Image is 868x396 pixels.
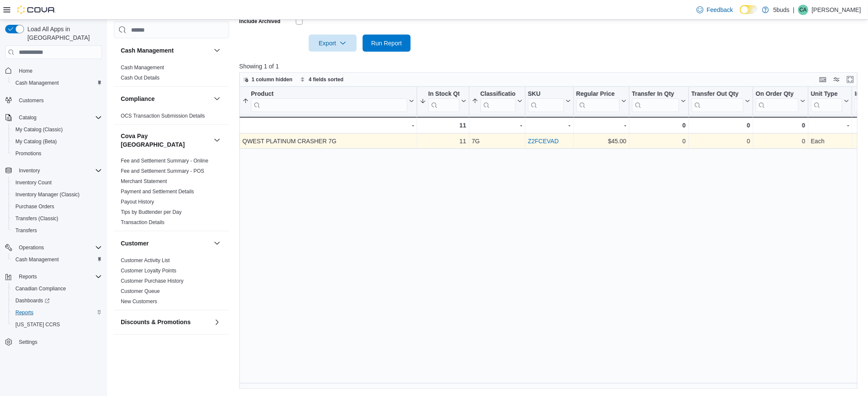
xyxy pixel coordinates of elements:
[12,296,53,306] a: Dashboards
[691,136,750,146] div: 0
[12,225,102,236] span: Transfers
[428,90,459,98] div: In Stock Qty
[121,112,205,119] span: OCS Transaction Submission Details
[9,254,105,266] button: Cash Management
[9,319,105,331] button: [US_STATE] CCRS
[121,209,182,215] a: Tips by Budtender per Day
[15,191,80,198] span: Inventory Manager (Classic)
[818,74,828,85] button: Keyboard shortcuts
[811,136,850,146] div: Each
[121,46,174,55] h3: Cash Management
[12,225,40,236] a: Transfers
[121,318,191,327] h3: Discounts & Promotions
[5,61,102,370] nav: Complex example
[2,271,105,283] button: Reports
[691,120,750,130] div: 0
[121,178,167,184] a: Merchant Statement
[15,256,59,263] span: Cash Management
[114,111,229,124] div: Compliance
[121,189,194,195] a: Payment and Settlement Details
[121,64,164,71] span: Cash Management
[632,90,679,98] div: Transfer In Qty
[9,124,105,136] button: My Catalog (Classic)
[15,321,60,328] span: [US_STATE] CCRS
[19,244,44,251] span: Operations
[2,336,105,348] button: Settings
[212,317,222,328] button: Discounts & Promotions
[12,201,102,212] span: Purchase Orders
[2,242,105,254] button: Operations
[15,227,37,234] span: Transfers
[9,307,105,319] button: Reports
[252,76,292,83] span: 1 column hidden
[15,297,50,304] span: Dashboards
[121,219,164,226] span: Transaction Details
[15,337,102,347] span: Settings
[242,136,414,146] div: QWEST PLATINUM CRASHER 7G
[811,120,850,130] div: -
[12,284,102,294] span: Canadian Compliance
[114,156,229,231] div: Cova Pay [GEOGRAPHIC_DATA]
[12,136,60,147] a: My Catalog (Beta)
[9,189,105,201] button: Inventory Manager (Classic)
[800,5,807,15] span: CA
[121,278,184,284] a: Customer Purchase History
[480,90,515,98] div: Classification
[15,285,66,292] span: Canadian Compliance
[314,35,352,52] span: Export
[12,296,102,306] span: Dashboards
[15,95,47,106] a: Customers
[12,177,55,188] a: Inventory Count
[12,189,102,200] span: Inventory Manager (Classic)
[121,65,164,71] a: Cash Management
[12,254,62,265] a: Cash Management
[15,337,41,347] a: Settings
[15,242,102,253] span: Operations
[15,150,42,157] span: Promotions
[121,268,176,274] a: Customer Loyalty Points
[756,120,805,130] div: 0
[121,298,157,304] a: New Customers
[121,198,154,205] span: Payout History
[832,74,842,85] button: Display options
[121,239,210,248] button: Customer
[251,90,407,112] div: Product
[9,283,105,295] button: Canadian Compliance
[121,95,210,103] button: Compliance
[121,113,205,119] a: OCS Transaction Submission Details
[740,14,740,15] span: Dark Mode
[297,74,347,85] button: 4 fields sorted
[12,148,102,159] span: Promotions
[309,76,343,83] span: 4 fields sorted
[632,120,686,130] div: 0
[121,95,155,103] h3: Compliance
[471,136,522,146] div: 7G
[12,124,102,135] span: My Catalog (Classic)
[420,136,466,146] div: 11
[15,309,33,316] span: Reports
[471,120,522,130] div: -
[121,74,160,81] span: Cash Out Details
[121,199,154,205] a: Payout History
[528,120,570,130] div: -
[9,201,105,213] button: Purchase Orders
[121,288,160,295] span: Customer Queue
[2,112,105,124] button: Catalog
[15,272,40,282] button: Reports
[121,257,170,263] a: Customer Activity List
[2,165,105,177] button: Inventory
[121,168,204,174] a: Fee and Settlement Summary - POS
[420,90,466,112] button: In Stock Qty
[12,307,37,318] a: Reports
[239,18,280,25] label: Include Archived
[9,136,105,148] button: My Catalog (Beta)
[121,288,160,294] a: Customer Queue
[12,78,62,88] a: Cash Management
[19,273,37,280] span: Reports
[12,148,45,159] a: Promotions
[756,136,805,146] div: 0
[12,213,102,224] span: Transfers (Classic)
